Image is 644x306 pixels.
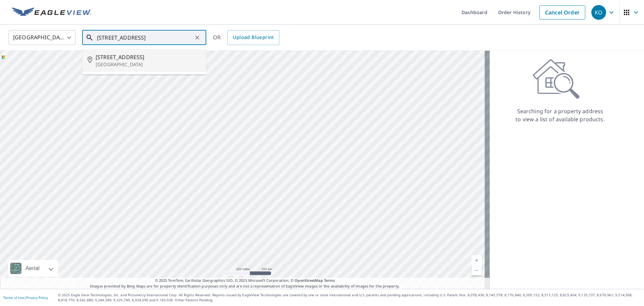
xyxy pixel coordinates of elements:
[96,61,201,68] p: [GEOGRAPHIC_DATA]
[324,278,335,283] a: Terms
[213,30,279,45] div: OR
[472,265,482,275] a: Current Level 5, Zoom Out
[155,278,335,283] span: © 2025 TomTom, Earthstar Geographics SIO, © 2025 Microsoft Corporation, ©
[539,5,585,19] a: Cancel Order
[472,255,482,265] a: Current Level 5, Zoom In
[8,260,58,277] div: Aerial
[193,33,202,42] button: Clear
[23,260,42,277] div: Aerial
[96,53,201,61] span: [STREET_ADDRESS]
[515,107,605,123] p: Searching for a property address to view a list of available products.
[26,295,48,300] a: Privacy Policy
[58,293,641,303] p: © 2025 Eagle View Technologies, Inc. and Pictometry International Corp. All Rights Reserved. Repo...
[3,296,48,300] p: |
[97,28,193,47] input: Search by address or latitude-longitude
[294,278,323,283] a: OpenStreetMap
[3,295,24,300] a: Terms of Use
[227,30,279,45] a: Upload Blueprint
[233,33,274,42] span: Upload Blueprint
[8,28,75,47] div: [GEOGRAPHIC_DATA]
[591,5,606,20] div: KO
[12,7,91,17] img: EV Logo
